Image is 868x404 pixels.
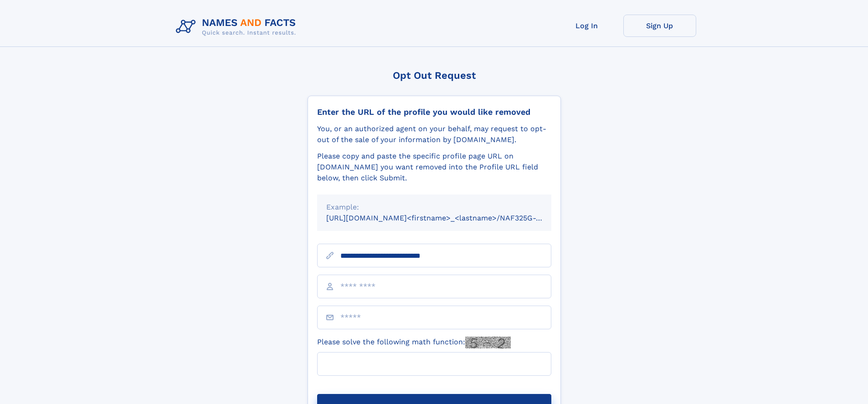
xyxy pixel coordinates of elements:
a: Sign Up [623,15,696,37]
div: Opt Out Request [308,70,561,81]
div: Example: [326,202,542,213]
label: Please solve the following math function: [317,337,511,348]
div: Please copy and paste the specific profile page URL on [DOMAIN_NAME] you want removed into the Pr... [317,151,551,184]
div: You, or an authorized agent on your behalf, may request to opt-out of the sale of your informatio... [317,123,551,145]
a: Log In [550,15,623,37]
small: [URL][DOMAIN_NAME]<firstname>_<lastname>/NAF325G-xxxxxxxx [326,214,569,222]
img: Logo Names and Facts [172,15,303,39]
div: Enter the URL of the profile you would like removed [317,107,551,117]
